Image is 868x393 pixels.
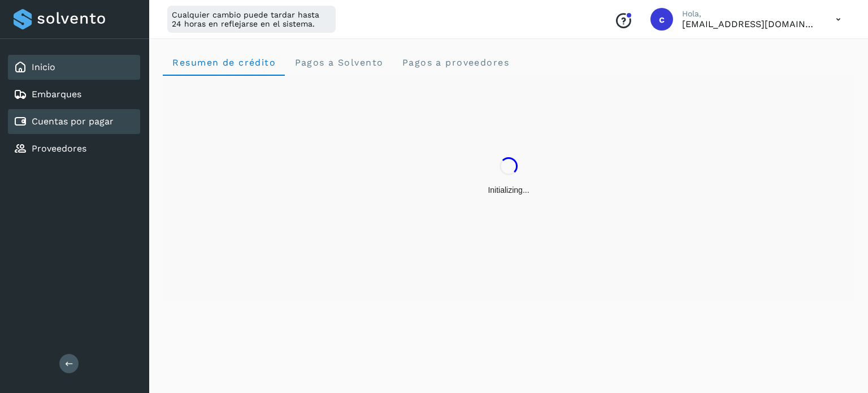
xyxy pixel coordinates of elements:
a: Proveedores [32,143,86,154]
div: Embarques [8,82,140,107]
span: Resumen de crédito [172,57,276,68]
div: Proveedores [8,136,140,161]
a: Inicio [32,62,55,72]
div: Cualquier cambio puede tardar hasta 24 horas en reflejarse en el sistema. [167,6,336,33]
div: Inicio [8,55,140,80]
span: Pagos a Solvento [294,57,383,68]
p: cxp1@53cargo.com [682,19,818,29]
div: Cuentas por pagar [8,109,140,134]
p: Hola, [682,9,818,19]
a: Embarques [32,89,81,100]
a: Cuentas por pagar [32,116,114,127]
span: Pagos a proveedores [401,57,509,68]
